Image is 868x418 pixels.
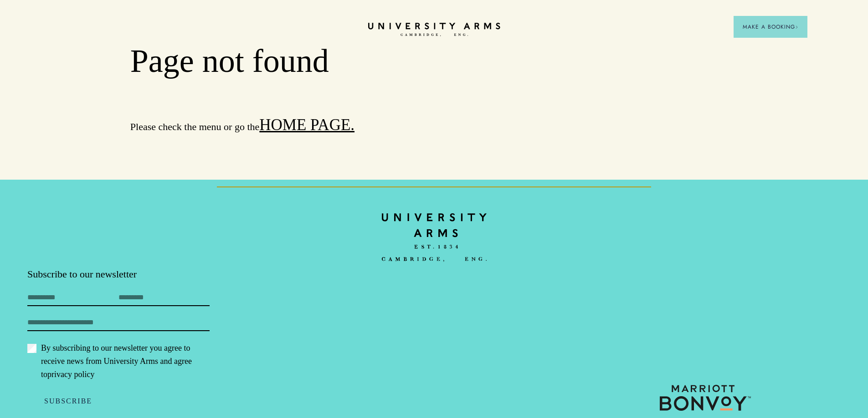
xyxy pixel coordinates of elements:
[27,344,36,353] input: By subscribing to our newsletter you agree to receive news from University Arms and agree topriva...
[382,207,487,268] img: bc90c398f2f6aa16c3ede0e16ee64a97.svg
[795,25,798,29] img: Arrow icon
[368,23,500,37] a: Home
[27,342,210,381] label: By subscribing to our newsletter you agree to receive news from University Arms and agree to
[382,207,487,267] a: Home
[734,16,807,38] button: Make a BookingArrow icon
[743,23,798,31] span: Make a Booking
[259,116,354,134] a: Home page.
[27,267,298,281] p: Subscribe to our newsletter
[27,392,109,411] button: Subscribe
[130,112,738,138] p: Please check the menu or go the
[660,385,751,411] img: 0b373a9250846ddb45707c9c41e4bd95.svg
[47,370,94,379] span: privacy policy
[130,42,738,81] h1: Page not found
